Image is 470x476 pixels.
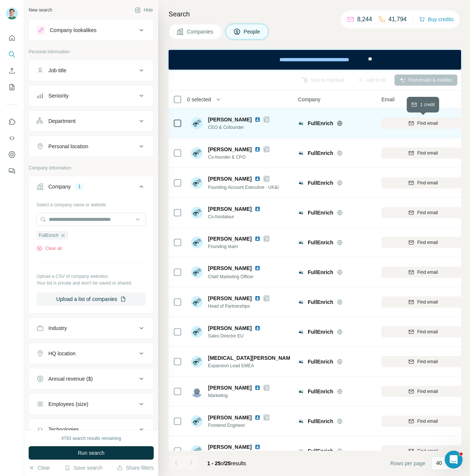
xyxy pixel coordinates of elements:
span: [PERSON_NAME] [208,325,252,331]
iframe: Intercom live chat [445,451,463,469]
span: Frontend Engineer [208,422,269,429]
span: FullEnrich [308,418,333,425]
img: LinkedIn logo [255,176,260,182]
img: LinkedIn logo [255,415,260,421]
span: FullEnrich [308,269,333,276]
div: Company lookalikes [50,26,96,34]
button: Hide [130,4,158,16]
button: Find email [381,147,465,159]
button: Share filters [117,464,154,472]
button: Find email [381,267,465,278]
span: Marketing [208,392,269,399]
span: [PERSON_NAME] [208,384,252,391]
span: [PERSON_NAME] [208,443,252,451]
img: Logo of FullEnrich [298,239,304,245]
div: HQ location [48,350,76,357]
span: FullEnrich [308,209,333,216]
div: 1 [75,183,84,190]
span: 0 selected [187,96,211,103]
span: Find email [417,209,438,216]
button: Company1 [29,178,153,199]
span: Company [298,96,320,103]
span: [PERSON_NAME] [208,235,252,242]
img: Avatar [191,385,203,397]
span: [PERSON_NAME] [208,116,252,123]
span: Find email [417,358,438,365]
button: Find email [381,118,465,129]
button: Use Surfe API [6,131,18,145]
div: Industry [48,324,67,332]
img: Logo of FullEnrich [298,418,304,424]
img: Logo of FullEnrich [298,120,304,126]
div: Personal location [48,143,88,150]
button: Feedback [6,164,18,178]
p: 40 [436,459,442,467]
span: FullEnrich [308,149,333,157]
span: [PERSON_NAME] [208,175,252,183]
img: Avatar [191,326,203,338]
span: FullEnrich [39,232,58,239]
img: Avatar [191,445,203,457]
button: Find email [381,445,465,457]
span: [PERSON_NAME] [208,414,252,421]
img: LinkedIn logo [255,265,260,271]
img: Avatar [191,117,203,129]
button: Find email [381,296,465,308]
div: 4793 search results remaining [61,435,121,442]
span: FullEnrich [308,358,333,365]
button: Save search [64,464,102,472]
img: LinkedIn logo [255,295,260,301]
button: Technologies [29,421,153,438]
button: Job title [29,61,153,79]
span: Find email [417,269,438,276]
p: Company information [29,165,154,171]
img: Avatar [191,266,203,278]
img: Avatar [191,356,203,368]
button: Quick start [6,31,18,45]
span: FullEnrich [308,447,333,455]
img: Logo of FullEnrich [298,388,304,394]
h4: Search [169,9,461,19]
span: Find email [417,180,438,186]
span: 1 - 25 [207,460,221,466]
button: Personal location [29,137,153,155]
button: Dashboard [6,148,18,161]
img: Logo of FullEnrich [298,269,304,275]
button: HQ location [29,345,153,362]
div: Job title [48,67,66,74]
img: Avatar [191,177,203,189]
p: Upload a CSV of company websites. [36,273,146,280]
button: Clear all [36,245,62,252]
button: Find email [381,177,465,188]
img: LinkedIn logo [255,236,260,242]
button: My lists [6,80,18,94]
button: Company lookalikes [29,21,153,39]
button: Buy credits [419,14,454,25]
span: Find email [417,388,438,395]
span: FullEnrich [308,388,333,395]
span: FullEnrich [308,120,333,127]
span: FullEnrich [308,328,333,336]
button: Find email [381,386,465,397]
span: Find email [417,150,438,156]
span: Find email [417,120,438,127]
div: Technologies [48,426,79,433]
span: FullEnrich [308,298,333,306]
button: Search [6,48,18,61]
span: Co-founder & CPO [208,154,269,161]
img: Logo of FullEnrich [298,359,304,365]
button: Enrich CSV [6,64,18,77]
img: LinkedIn logo [255,444,260,450]
iframe: Banner [169,50,461,70]
button: Seniority [29,87,153,105]
span: FullEnrich [308,179,333,187]
span: [PERSON_NAME] [208,295,252,302]
span: Founding team [208,243,269,250]
span: Find email [417,329,438,335]
span: CEO & Cofounder [208,124,269,131]
button: Clear [29,464,50,472]
span: Rows per page [390,460,425,467]
button: Find email [381,207,465,218]
img: Avatar [191,296,203,308]
p: 8,244 [357,15,372,24]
